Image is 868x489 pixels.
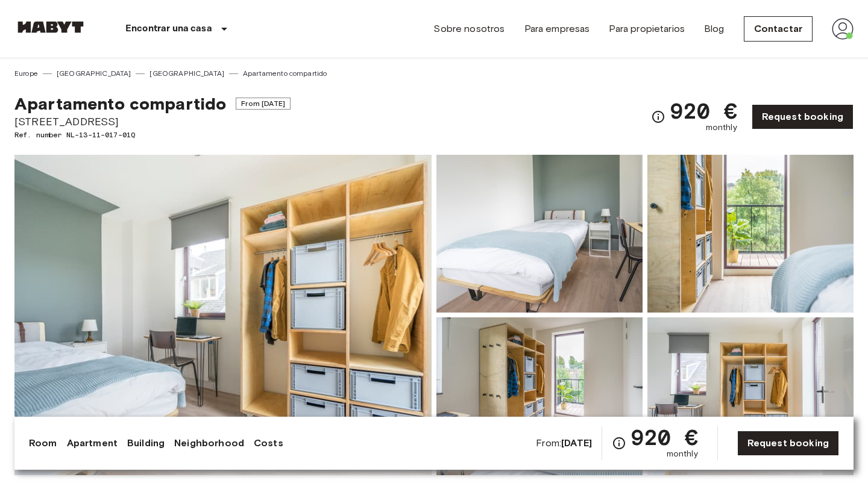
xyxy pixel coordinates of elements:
span: From [DATE] [236,98,291,110]
img: Picture of unit NL-13-11-017-01Q [436,155,643,313]
a: Sobre nosotros [433,22,505,36]
span: 920 € [670,100,737,122]
a: Apartment [67,436,118,450]
a: Building [127,436,165,450]
span: Ref. number NL-13-11-017-01Q [14,129,291,140]
img: Picture of unit NL-13-11-017-01Q [647,317,854,475]
span: From: [536,437,592,450]
a: Contactar [744,16,813,42]
a: Costs [254,436,283,450]
span: monthly [667,448,698,460]
a: Neighborhood [174,436,244,450]
span: Apartamento compartido [14,93,226,114]
a: Request booking [752,104,854,129]
span: 920 € [631,426,698,448]
a: [GEOGRAPHIC_DATA] [149,68,224,79]
img: Marketing picture of unit NL-13-11-017-01Q [14,155,432,475]
a: Room [29,436,57,450]
img: Picture of unit NL-13-11-017-01Q [647,155,854,313]
svg: Check cost overview for full price breakdown. Please note that discounts apply to new joiners onl... [651,110,665,124]
a: Blog [704,22,725,36]
img: Picture of unit NL-13-11-017-01Q [436,317,643,475]
a: Request booking [737,431,839,456]
a: [GEOGRAPHIC_DATA] [57,68,131,79]
span: monthly [706,122,737,134]
b: [DATE] [561,437,592,449]
span: [STREET_ADDRESS] [14,114,291,129]
svg: Check cost overview for full price breakdown. Please note that discounts apply to new joiners onl... [612,436,626,450]
a: Apartamento compartido [243,68,327,79]
a: Para empresas [524,22,590,36]
a: Europe [14,68,38,79]
p: Encontrar una casa [125,22,212,36]
img: avatar [832,18,854,40]
a: Para propietarios [609,22,685,36]
img: Habyt [14,21,87,33]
